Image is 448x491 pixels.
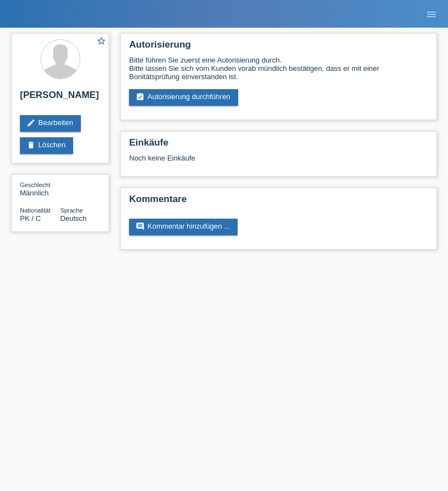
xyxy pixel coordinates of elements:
a: star_border [96,36,106,48]
i: comment [136,222,145,231]
span: Pakistan / C / 22.01.2003 [20,214,41,223]
a: editBearbeiten [20,115,81,132]
div: Bitte führen Sie zuerst eine Autorisierung durch. Bitte lassen Sie sich vom Kunden vorab mündlich... [129,56,428,81]
span: Sprache [60,207,83,214]
a: commentKommentar hinzufügen ... [129,219,238,235]
i: menu [426,9,437,20]
span: Deutsch [60,214,87,223]
h2: Kommentare [129,194,428,210]
i: assignment_turned_in [136,92,145,101]
div: Noch keine Einkäufe [129,154,428,170]
i: delete [27,141,35,149]
a: menu [420,11,442,17]
div: Männlich [20,180,60,197]
h2: [PERSON_NAME] [20,90,100,106]
span: Geschlecht [20,182,50,188]
a: assignment_turned_inAutorisierung durchführen [129,89,238,106]
h2: Einkäufe [129,137,428,154]
i: star_border [96,36,106,46]
span: Nationalität [20,207,50,214]
a: deleteLöschen [20,137,73,154]
h2: Autorisierung [129,39,428,56]
i: edit [27,118,35,127]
